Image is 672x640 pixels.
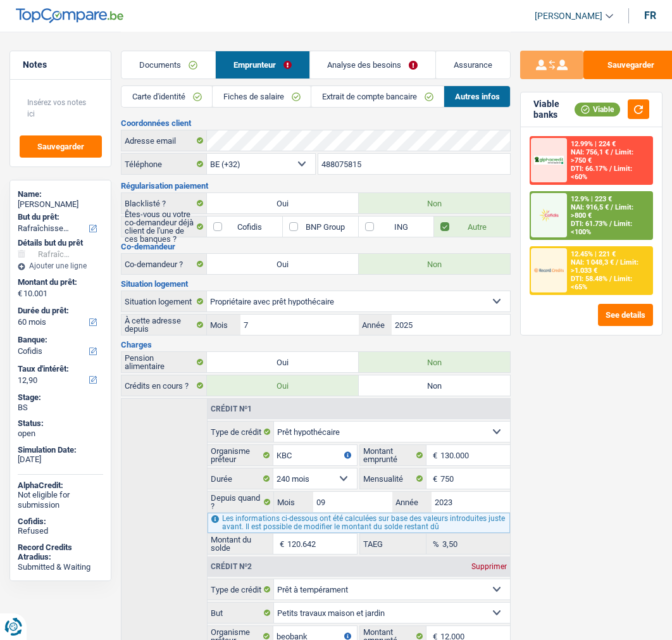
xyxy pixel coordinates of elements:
span: Sauvegarder [37,142,84,151]
label: Êtes-vous ou votre co-demandeur déjà client de l'une de ces banques ? [121,216,207,237]
span: / [609,275,612,283]
span: / [609,220,612,228]
span: / [616,258,618,267]
div: [DATE] [18,455,103,465]
div: 12.45% | 221 € [571,250,616,258]
div: Viable banks [533,99,575,120]
div: Refused [18,526,103,536]
label: Oui [207,352,358,372]
span: / [611,148,613,156]
a: Assurance [436,51,510,78]
div: 12.9% | 223 € [571,195,612,203]
div: Name: [18,189,103,199]
input: 401020304 [318,154,510,174]
span: Limit: <60% [571,165,632,181]
label: Situation logement [121,291,207,311]
span: DTI: 66.17% [571,165,607,173]
button: Sauvegarder [20,135,102,158]
label: Type de crédit [208,422,274,442]
label: Blacklisté ? [121,193,207,213]
label: Adresse email [121,130,207,151]
span: Limit: <65% [571,275,632,291]
h3: Charges [121,341,511,349]
label: ING [359,216,435,237]
img: Record Credits [534,263,564,278]
label: TAEG [360,534,426,554]
div: fr [644,9,656,22]
label: Oui [207,375,358,396]
span: Limit: >800 € [571,203,633,220]
label: Taux d'intérêt: [18,364,101,374]
button: See details [598,304,653,326]
div: [PERSON_NAME] [18,199,103,210]
label: But du prêt: [18,212,101,222]
label: Montant du solde [208,534,273,554]
input: MM [313,492,392,512]
img: AlphaCredit [534,156,564,165]
label: À cette adresse depuis [121,315,207,335]
label: Non [359,375,510,396]
h5: Notes [23,60,98,70]
div: Submitted & Waiting [18,562,103,572]
img: TopCompare Logo [16,8,123,23]
span: % [426,534,442,554]
span: € [426,468,440,489]
div: Viable [575,103,620,116]
label: Année [359,315,392,335]
h3: Situation logement [121,280,511,288]
div: open [18,429,103,439]
span: NAI: 756,1 € [571,148,609,156]
label: Co-demandeur ? [121,254,207,274]
h3: Régularisation paiement [121,182,511,190]
div: Record Credits Atradius: [18,543,103,562]
div: 12.99% | 224 € [571,140,616,148]
a: [PERSON_NAME] [525,6,613,27]
h3: Coordonnées client [121,119,511,127]
div: Stage: [18,392,103,403]
a: Carte d'identité [121,86,212,107]
div: Les informations ci-dessous ont été calculées sur base des valeurs introduites juste avant. Il es... [208,513,510,533]
div: Simulation Date: [18,445,103,455]
label: Mois [274,492,313,512]
span: Limit: <100% [571,220,632,236]
label: Pension alimentaire [121,352,207,372]
div: Not eligible for submission [18,490,103,510]
a: Analyse des besoins [310,51,436,78]
div: Supprimer [468,563,510,570]
a: Documents [121,51,215,78]
span: NAI: 1 048,3 € [571,258,614,267]
input: AAAA [392,315,510,335]
label: Non [359,352,510,372]
img: Cofidis [534,208,564,223]
div: AlphaCredit: [18,480,103,491]
span: NAI: 916,5 € [571,203,609,211]
label: Organisme prêteur [208,445,273,465]
a: Emprunteur [216,51,309,78]
label: Mensualité [360,468,426,489]
input: AAAA [432,492,511,512]
label: Mois [207,315,240,335]
label: Année [392,492,432,512]
div: BS [18,403,103,413]
a: Autres infos [444,86,510,107]
span: DTI: 61.73% [571,220,607,228]
label: Non [359,193,510,213]
h3: Co-demandeur [121,242,511,251]
input: MM [240,315,359,335]
span: / [611,203,613,211]
label: Crédits en cours ? [121,375,207,396]
span: DTI: 58.48% [571,275,607,283]
span: € [273,534,287,554]
label: Type de crédit [208,579,274,599]
div: Crédit nº1 [208,405,255,413]
label: Depuis quand ? [208,492,274,512]
div: Cofidis: [18,517,103,527]
label: Durée [208,468,273,489]
label: Oui [207,254,358,274]
label: Oui [207,193,358,213]
span: € [426,445,440,465]
div: Crédit nº2 [208,563,255,570]
span: / [609,165,612,173]
label: Banque: [18,335,101,345]
label: But [208,603,274,623]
